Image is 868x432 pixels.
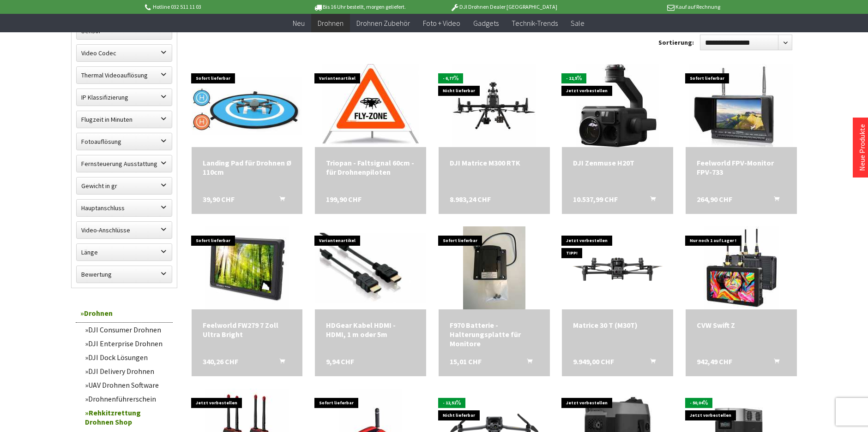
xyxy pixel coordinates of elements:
[516,357,538,369] button: In den Warenkorb
[77,133,172,150] label: Fotoauflösung
[80,406,173,429] a: Rehkitzrettung Drohnen Shop
[697,320,786,330] div: CVW Swift Z
[697,357,732,366] span: 942,49 CHF
[423,18,460,28] span: Foto + Video
[192,77,303,135] img: Landing Pad für Drohnen Ø 110cm
[286,14,311,33] a: Neu
[80,323,173,337] a: DJI Consumer Drohnen
[80,392,173,406] a: Drohnenführerschein
[704,226,779,309] img: CVW Swift Z
[576,64,659,147] img: DJI Zenmuse H20T
[77,67,172,83] label: Thermal Videoauflösung
[763,195,785,207] button: In den Warenkorb
[326,158,415,177] div: Triopan - Faltsignal 60cm - für Drohnenpiloten
[573,320,662,330] a: Matrice 30 T (M30T) 9.949,00 CHF In den Warenkorb
[573,357,614,366] span: 9.949,00 CHF
[203,320,292,339] a: Feelworld FW279 7 Zoll Ultra Bright 340,26 CHF In den Warenkorb
[80,364,173,378] a: DJI Delivery Drohnen
[697,320,786,330] a: CVW Swift Z 942,49 CHF In den Warenkorb
[326,357,354,366] span: 9,94 CHF
[76,304,173,323] a: Drohnen
[463,226,525,309] img: F970 Batterie - Halterungsplatte für Monitore
[512,18,558,28] span: Technik-Trends
[77,200,172,216] label: Hauptanschluss
[416,14,467,33] a: Foto + Video
[763,357,785,369] button: In den Warenkorb
[639,195,661,207] button: In den Warenkorb
[77,222,172,238] label: Video-Anschlüsse
[658,35,694,50] label: Sortierung:
[326,195,362,204] span: 199,90 CHF
[450,195,491,204] span: 8.983,24 CHF
[505,14,564,33] a: Technik-Trends
[311,14,350,33] a: Drohnen
[77,244,172,260] label: Länge
[473,18,499,28] span: Gadgets
[293,18,305,28] span: Neu
[450,320,539,348] a: F970 Batterie - Halterungsplatte für Monitore 15,01 CHF In den Warenkorb
[77,111,172,128] label: Flugzeit in Minuten
[80,337,173,350] a: DJI Enterprise Drohnen
[77,45,172,61] label: Video Codec
[573,195,618,204] span: 10.537,99 CHF
[203,320,292,339] div: Feelworld FW279 7 Zoll Ultra Bright
[203,158,292,177] div: Landing Pad für Drohnen Ø 110cm
[697,158,786,177] a: Feelworld FPV-Monitor FPV-733 264,90 CHF In den Warenkorb
[573,158,662,167] div: DJI Zenmuse H20T
[467,14,505,33] a: Gadgets
[350,14,416,33] a: Drohnen Zubehör
[322,64,419,147] img: Triopan - Faltsignal 60cm - für Drohnenpiloten
[452,64,536,147] img: DJI Matrice M300 RTK
[77,155,172,172] label: Fernsteuerung Ausstattung
[450,320,539,348] div: F970 Batterie - Halterungsplatte für Monitore
[689,64,793,147] img: Feelworld FPV-Monitor FPV-733
[268,195,290,207] button: In den Warenkorb
[562,237,673,299] img: Matrice 30 T (M30T)
[450,158,539,167] a: DJI Matrice M300 RTK 8.983,24 CHF
[203,195,235,204] span: 39,90 CHF
[203,357,238,366] span: 340,26 CHF
[639,357,661,369] button: In den Warenkorb
[77,89,172,106] label: IP Klassifizierung
[326,320,415,339] a: HDGear Kabel HDMI - HDMI, 1 m oder 5m 9,94 CHF
[697,158,786,177] div: Feelworld FPV-Monitor FPV-733
[857,124,867,171] a: Neue Produkte
[77,266,172,283] label: Bewertung
[205,226,289,309] img: Feelworld FW279 7 Zoll Ultra Bright
[697,195,732,204] span: 264,90 CHF
[564,14,591,33] a: Sale
[203,158,292,177] a: Landing Pad für Drohnen Ø 110cm 39,90 CHF In den Warenkorb
[573,158,662,167] a: DJI Zenmuse H20T 10.537,99 CHF In den Warenkorb
[571,18,585,28] span: Sale
[143,1,287,12] p: Hotline 032 511 11 03
[326,320,415,339] div: HDGear Kabel HDMI - HDMI, 1 m oder 5m
[318,18,344,28] span: Drohnen
[356,18,410,28] span: Drohnen Zubehör
[432,1,576,12] p: DJI Drohnen Dealer [GEOGRAPHIC_DATA]
[268,357,290,369] button: In den Warenkorb
[80,350,173,364] a: DJI Dock Lösungen
[573,320,662,330] div: Matrice 30 T (M30T)
[80,378,173,392] a: UAV Drohnen Software
[450,357,482,366] span: 15,01 CHF
[77,178,172,194] label: Gewicht in gr
[326,158,415,177] a: Triopan - Faltsignal 60cm - für Drohnenpiloten 199,90 CHF
[315,233,426,303] img: HDGear Kabel HDMI - HDMI, 1 m oder 5m
[450,158,539,167] div: DJI Matrice M300 RTK
[287,1,431,12] p: Bis 16 Uhr bestellt, morgen geliefert.
[576,1,720,12] p: Kauf auf Rechnung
